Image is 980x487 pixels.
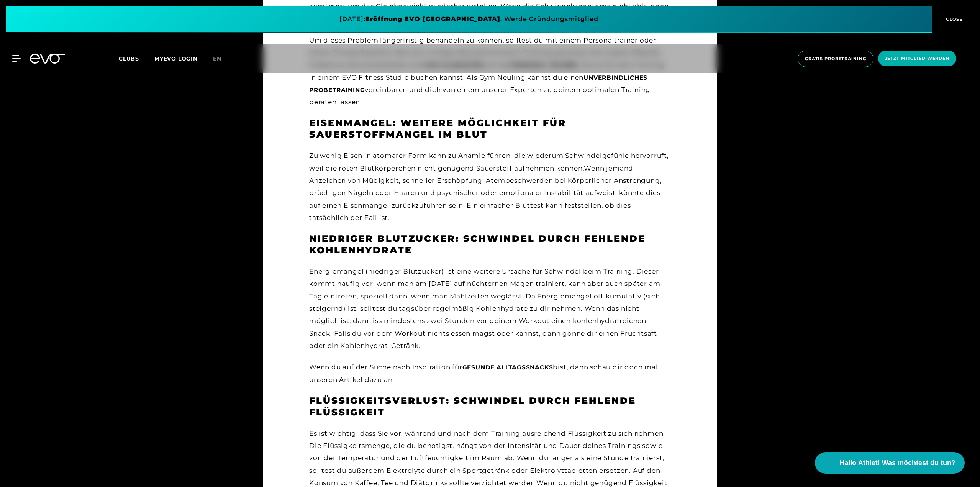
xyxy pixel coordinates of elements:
a: unverbindliches Probetraining [309,74,647,93]
a: MYEVO LOGIN [154,55,198,62]
div: Wenn du auf der Suche nach Inspiration für bist, dann schau dir doch mal unseren Artikel dazu an. [309,361,671,386]
button: CLOSE [932,6,974,33]
span: Jetzt Mitglied werden [885,55,949,62]
span: Clubs [119,55,139,62]
h3: Niedriger Blutzucker: Schwindel durch fehlende Kohlenhydrate [309,233,671,256]
a: Clubs [119,55,154,62]
h3: Eisenmangel: weitere Möglichkeit für Sauerstoffmangel im Blut [309,117,671,140]
span: Gratis Probetraining [805,56,866,62]
div: Energiemangel (niedriger Blutzucker) ist eine weitere Ursache für Schwindel beim Training. Dieser... [309,265,671,352]
span: CLOSE [944,16,963,23]
h3: Flüssigkeitsverlust: Schwindel durch fehlende Flüssigkeit [309,395,671,418]
span: en [213,55,221,62]
span: Hallo Athlet! Was möchtest du tun? [839,458,955,468]
div: Zu wenig Eisen in atomarer Form kann zu Anämie führen, die wiederum Schwindelgefühle hervorruft, ... [309,149,671,224]
button: Hallo Athlet! Was möchtest du tun? [815,452,965,474]
a: gesunde Alltagssnacks [462,363,553,371]
a: en [213,54,231,63]
span: unverbindliches Probetraining [309,74,647,93]
a: Gratis Probetraining [795,51,876,67]
a: Jetzt Mitglied werden [876,51,959,67]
